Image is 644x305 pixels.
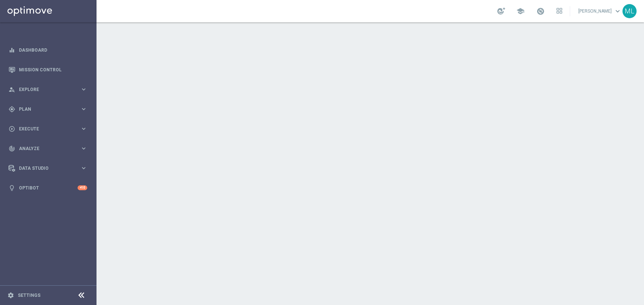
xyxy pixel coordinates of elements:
a: Settings [18,293,40,298]
a: Mission Control [19,60,87,80]
div: Execute [9,126,80,132]
i: keyboard_arrow_right [80,165,87,172]
span: Analyze [19,146,80,151]
div: Data Studio [9,165,80,172]
a: Dashboard [19,40,87,60]
a: Optibot [19,178,78,198]
div: Plan [9,106,80,113]
span: school [516,7,524,15]
div: Dashboard [9,40,87,60]
span: Explore [19,87,80,92]
i: equalizer [9,47,15,53]
button: Data Studio keyboard_arrow_right [8,165,88,171]
button: Mission Control [8,67,88,73]
div: Mission Control [9,60,87,80]
i: play_circle_outline [9,126,15,132]
i: keyboard_arrow_right [80,125,87,132]
span: Data Studio [19,166,80,171]
i: lightbulb [9,185,15,191]
div: Explore [9,86,80,93]
i: keyboard_arrow_right [80,145,87,152]
i: settings [7,292,14,299]
button: equalizer Dashboard [8,47,88,53]
div: Analyze [9,145,80,152]
button: person_search Explore keyboard_arrow_right [8,87,88,93]
span: Plan [19,107,80,111]
span: keyboard_arrow_down [614,7,622,15]
i: person_search [9,86,15,93]
i: track_changes [9,145,15,152]
div: Optibot [9,178,87,198]
button: track_changes Analyze keyboard_arrow_right [8,146,88,152]
button: gps_fixed Plan keyboard_arrow_right [8,106,88,112]
button: play_circle_outline Execute keyboard_arrow_right [8,126,88,132]
div: +10 [78,185,87,190]
i: gps_fixed [9,106,15,113]
a: [PERSON_NAME]keyboard_arrow_down [578,6,622,17]
span: Execute [19,127,80,131]
i: keyboard_arrow_right [80,86,87,93]
i: keyboard_arrow_right [80,106,87,113]
div: ML [622,4,637,18]
button: lightbulb Optibot +10 [8,185,88,191]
